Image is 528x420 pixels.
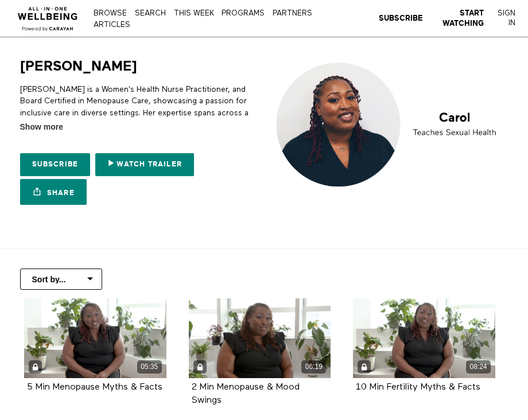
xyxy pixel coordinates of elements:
div: 08:24 [466,360,491,374]
span: Show more [20,121,63,133]
a: Watch Trailer [95,153,194,176]
strong: Start Watching [442,9,484,28]
strong: 10 Min Fertility Myths & Facts [356,383,480,392]
a: PARTNERS [270,10,315,17]
a: 2 Min Menopause & Mood Swings [192,383,300,405]
strong: Subscribe [379,14,423,22]
a: Subscribe [20,153,91,176]
a: 5 Min Menopause Myths & Facts 05:35 [24,298,166,378]
strong: 5 Min Menopause Myths & Facts [27,383,162,392]
a: THIS WEEK [171,10,217,17]
a: ARTICLES [91,21,133,29]
a: Start Watching [434,8,484,29]
a: 10 Min Fertility Myths & Facts 08:24 [353,298,495,378]
p: [PERSON_NAME] is a Women's Health Nurse Practitioner, and Board Certified in Menopause Care, show... [20,84,260,142]
nav: Primary [91,7,359,30]
a: Sign In [495,9,515,29]
a: Subscribe [379,13,423,24]
a: Search [132,10,169,17]
strong: 2 Min Menopause & Mood Swings [192,383,300,405]
a: Browse [91,10,130,17]
a: 10 Min Fertility Myths & Facts [356,383,480,391]
a: PROGRAMS [219,10,267,17]
a: Share [20,179,87,205]
img: Carol [269,57,508,192]
h1: [PERSON_NAME] [20,57,137,75]
a: 2 Min Menopause & Mood Swings 06:19 [189,298,331,378]
a: 5 Min Menopause Myths & Facts [27,383,162,391]
div: 05:35 [137,360,162,374]
div: 06:19 [301,360,326,374]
